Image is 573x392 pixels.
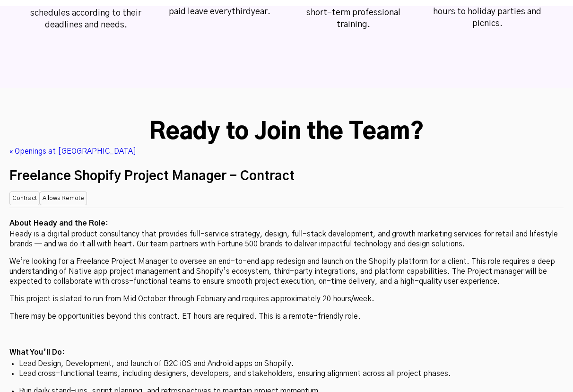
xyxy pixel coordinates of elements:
p: We’re looking for a Freelance Project Manager to oversee an end-to-end app redesign and launch on... [9,257,564,287]
h2: About Heady and the Role: [9,218,564,230]
h2: What You’ll Do: [9,347,564,359]
p: This project is slated to run from Mid October through February and requires approximately 20 hou... [9,294,564,304]
span: third [232,8,251,16]
a: « Openings at [GEOGRAPHIC_DATA] [9,148,136,155]
p: Heady is a digital product consultancy that provides full-service strategy, design, full-stack de... [9,229,564,249]
small: Allows Remote [40,192,87,205]
li: Lead Design, Development, and launch of B2C iOS and Android apps on Shopify. [19,359,554,369]
small: Contract [9,192,40,205]
h2: Freelance Shopify Project Manager - Contract [9,166,564,187]
h2: Ready to Join the Team? [9,118,564,147]
p: Lead cross-functional teams, including designers, developers, and stakeholders, ensuring alignmen... [19,369,554,379]
p: There may be opportunities beyond this contract. ET hours are required. This is a remote-friendly... [9,312,564,322]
